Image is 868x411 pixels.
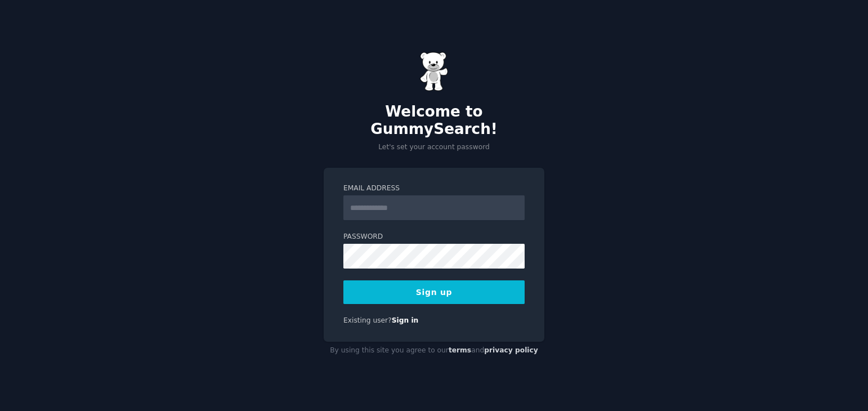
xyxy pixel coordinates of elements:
p: Let's set your account password [324,142,544,153]
a: Sign in [392,316,419,324]
span: Existing user? [343,316,392,324]
a: terms [449,346,471,354]
button: Sign up [343,280,525,304]
div: By using this site you agree to our and [324,342,544,360]
label: Password [343,232,525,242]
a: privacy policy [484,346,538,354]
img: Gummy Bear [420,52,448,91]
label: Email Address [343,184,525,194]
h2: Welcome to GummySearch! [324,103,544,139]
